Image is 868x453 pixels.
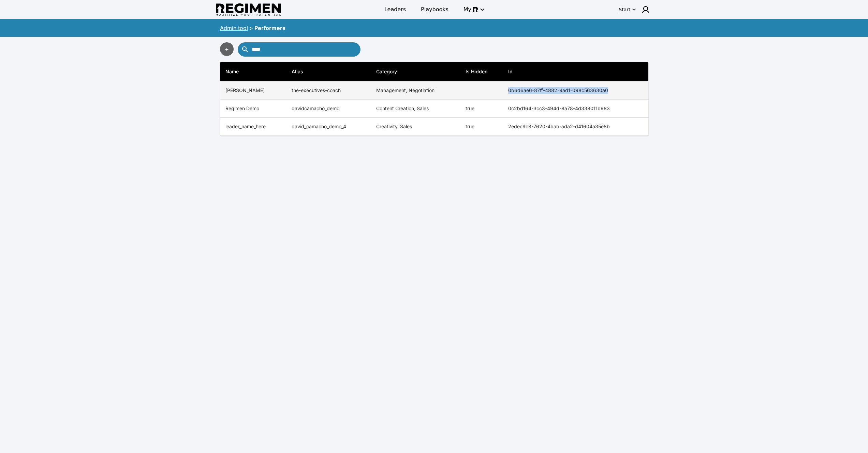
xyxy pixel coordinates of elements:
[464,5,471,14] span: My
[617,4,637,15] button: Start
[503,118,648,136] th: 2edec9c8-7620-4bab-ada2-d41604a35e8b
[371,62,460,82] th: Category
[619,6,630,13] div: Start
[460,118,502,136] td: true
[286,118,371,136] td: david_camacho_demo_4
[254,24,285,32] div: Performers
[371,82,460,100] td: Management, Negotiation
[503,62,648,82] th: Id
[371,118,460,136] td: Creativity, Sales
[371,100,460,118] td: Content Creation, Sales
[220,25,248,31] a: Admin tool
[220,100,286,118] th: Regimen Demo
[460,100,502,118] td: true
[421,5,448,14] span: Playbooks
[286,82,371,100] td: the-executives-coach
[220,62,648,136] table: simple table
[384,5,406,14] span: Leaders
[220,42,234,56] button: +
[380,3,410,16] a: Leaders
[417,3,453,16] a: Playbooks
[503,82,648,100] th: 0b6d6ae6-87ff-4882-9ad1-098c563630a0
[503,100,648,118] th: 0c2bd164-3cc3-494d-8a78-4d338011b983
[642,5,650,14] img: user icon
[286,100,371,118] td: davidcamacho_demo
[249,24,253,32] div: >
[460,62,502,82] th: Is Hidden
[220,82,286,100] th: [PERSON_NAME]
[459,3,488,16] button: My
[220,62,286,82] th: Name
[216,3,281,16] img: Regimen logo
[286,62,371,82] th: Alias
[220,118,286,136] th: leader_name_here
